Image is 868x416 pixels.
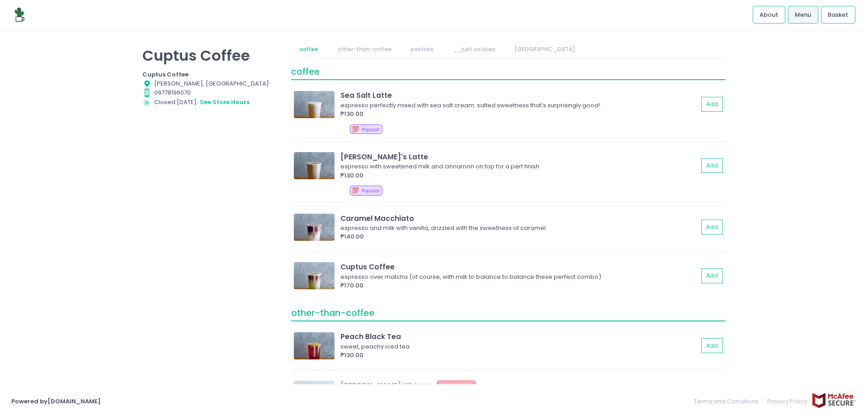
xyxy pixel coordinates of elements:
[362,187,380,194] span: Popular
[701,97,723,112] button: Add
[340,152,698,162] div: [PERSON_NAME]'s Latte
[11,7,27,23] img: logo
[340,232,698,241] div: ₱140.00
[828,10,848,19] span: Basket
[811,392,857,408] img: mcafee-secure
[340,101,695,110] div: espresso perfectly mixed with sea salt cream. salted sweetness that’s surprisingly good!
[701,268,723,283] button: Add
[753,6,785,23] a: About
[340,162,695,171] div: espresso with sweetened milk and cinnamon on top for a perf finish
[759,10,778,19] span: About
[340,224,695,233] div: espresso and milk with vanilla, drizzled with the sweetness of caramel
[291,307,374,319] span: other-than-coffee
[795,10,811,19] span: Menu
[694,392,763,410] a: Terms and Conditions
[763,392,812,410] a: Privacy Policy
[340,273,695,282] div: espresso over matcha (of course, with milk to balance to balance these perfect combo)
[340,213,698,224] div: Caramel Macchiato
[444,41,505,58] a: __just cookies
[701,338,723,353] button: Add
[701,220,723,234] button: Add
[294,91,335,118] img: Sea Salt Latte
[340,331,698,342] div: Peach Black Tea
[199,97,250,107] button: see store hours
[291,66,320,78] span: coffee
[291,41,327,58] a: coffee
[329,41,400,58] a: other-than-coffee
[142,47,280,64] p: Cuptus Coffee
[142,97,280,107] div: Closed [DATE].
[294,152,335,179] img: Ottie's Latte
[340,281,698,290] div: ₱170.00
[340,90,698,100] div: Sea Salt Latte
[294,332,335,359] img: Peach Black Tea
[352,125,359,134] span: 💯
[506,41,584,58] a: [GEOGRAPHIC_DATA]
[340,351,698,360] div: ₱130.00
[340,171,698,180] div: ₱130.00
[142,70,189,79] b: Cuptus Coffee
[401,41,442,58] a: pastries
[340,110,698,119] div: ₱130.00
[788,6,818,23] a: Menu
[340,262,698,272] div: Cuptus Coffee
[362,126,380,133] span: Popular
[352,186,359,195] span: 💯
[142,79,280,88] div: [PERSON_NAME], [GEOGRAPHIC_DATA]
[11,397,101,406] a: Powered by[DOMAIN_NAME]
[142,88,280,97] div: 09778196070
[340,342,695,351] div: sweet, peachy iced tea
[294,214,335,241] img: Caramel Macchiato
[701,158,723,173] button: Add
[294,262,335,289] img: Cuptus Coffee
